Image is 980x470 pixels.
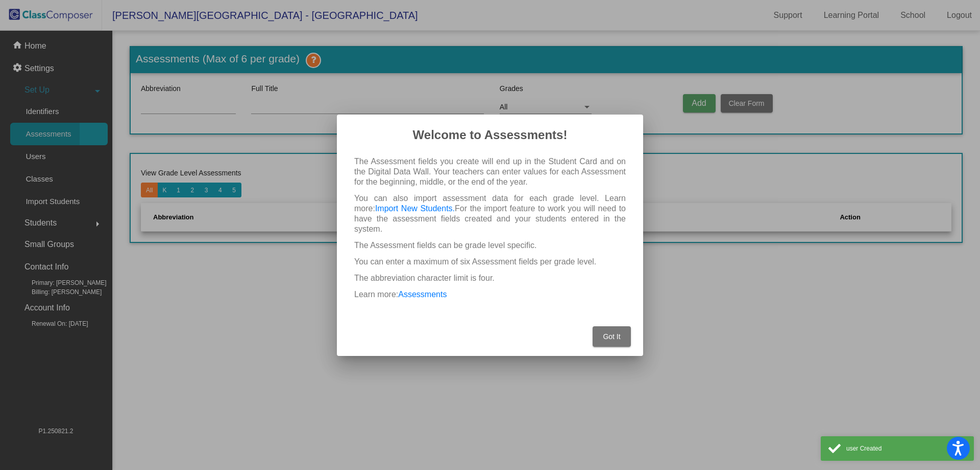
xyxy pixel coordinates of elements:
p: The abbreviation character limit is four. [354,273,626,283]
div: user Created [846,444,966,453]
span: Got It [603,332,620,341]
p: Learn more: [354,289,626,300]
h2: Welcome to Assessments! [349,127,631,143]
a: Assessments [398,290,447,299]
button: Got It [593,326,631,347]
p: The Assessment fields can be grade level specific. [354,240,626,251]
a: Import New Students. [375,204,455,213]
p: The Assessment fields you create will end up in the Student Card and on the Digital Data Wall. Yo... [354,156,626,187]
p: You can also import assessment data for each grade level. Learn more: For the import feature to w... [354,193,626,234]
p: You can enter a maximum of six Assessment fields per grade level. [354,257,626,267]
